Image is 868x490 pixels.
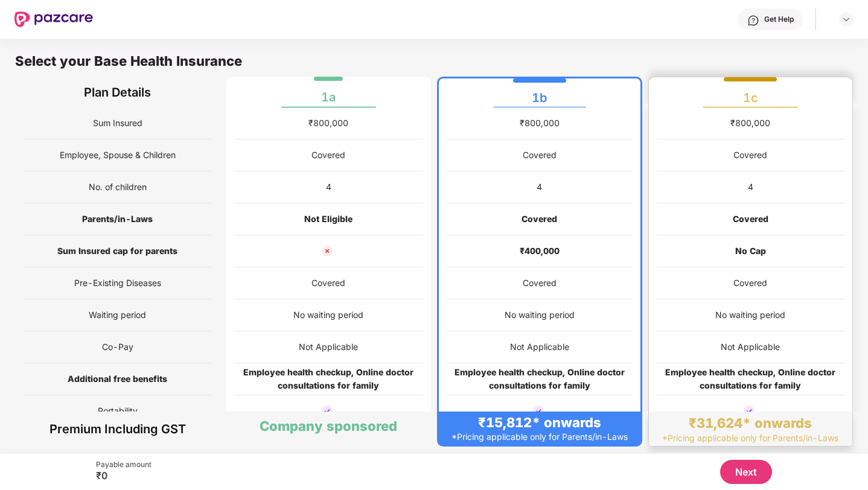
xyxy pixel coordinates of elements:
[733,276,767,290] div: Covered
[743,81,758,105] div: 1c
[260,418,397,434] div: Company sponsored
[733,148,767,162] div: Covered
[520,116,560,130] div: ₹800,000
[89,176,147,199] span: No. of children
[321,80,336,104] div: 1a
[311,276,345,290] div: Covered
[311,148,345,162] div: Covered
[234,366,424,392] div: Employee health checkup, Online doctor consultations for family
[57,240,177,262] span: Sum Insured cap for parents
[523,148,557,162] div: Covered
[304,212,353,226] div: Not Eligible
[82,208,153,231] span: Parents/in-Laws
[23,77,212,107] div: Plan Details
[523,276,557,290] div: Covered
[742,404,756,418] img: cover_tick.svg
[68,367,167,390] span: Additional free benefits
[93,112,142,135] span: Sum Insured
[721,340,780,354] div: Not Applicable
[531,404,546,418] img: cover_tick.svg
[452,431,628,442] div: *Pricing applicable only for Parents/in-Laws
[74,272,161,294] span: Pre-Existing Diseases
[764,14,794,24] div: Get Help
[102,336,133,358] span: Co-Pay
[320,244,334,258] img: not_cover_cross.svg
[293,308,363,322] div: No waiting period
[15,52,853,77] div: Select your Base Health Insurance
[326,180,331,194] div: 4
[96,460,152,469] div: Payable amount
[532,81,547,105] div: 1b
[505,308,575,322] div: No waiting period
[841,14,851,24] img: svg+xml;base64,PHN2ZyBpZD0iRHJvcGRvd24tMzJ4MzIiIHhtbG5zPSJodHRwOi8vd3d3LnczLm9yZy8yMDAwL3N2ZyIgd2...
[299,340,358,354] div: Not Applicable
[715,308,785,322] div: No waiting period
[89,304,146,326] span: Waiting period
[730,116,770,130] div: ₹800,000
[14,11,93,27] img: New Pazcare Logo
[96,469,152,482] div: ₹0
[733,212,768,226] div: Covered
[308,116,348,130] div: ₹800,000
[735,244,766,258] div: No Cap
[720,460,772,484] button: Next
[510,340,569,354] div: Not Applicable
[23,412,212,447] div: Premium Including GST
[98,399,138,422] span: Portability
[520,244,560,258] div: ₹400,000
[320,404,334,418] img: cover_tick.svg
[747,14,759,27] img: svg+xml;base64,PHN2ZyBpZD0iSGVscC0zMngzMiIgeG1sbnM9Imh0dHA6Ly93d3cudzMub3JnLzIwMDAvc3ZnIiB3aWR0aD...
[478,414,601,431] div: ₹15,812* onwards
[522,212,557,226] div: Covered
[60,144,176,167] span: Employee, Spouse & Children
[662,432,838,444] div: *Pricing applicable only for Parents/in-Laws
[657,366,845,392] div: Employee health checkup, Online doctor consultations for family
[748,180,753,194] div: 4
[447,366,633,392] div: Employee health checkup, Online doctor consultations for family
[689,415,812,431] div: ₹31,624* onwards
[537,180,542,194] div: 4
